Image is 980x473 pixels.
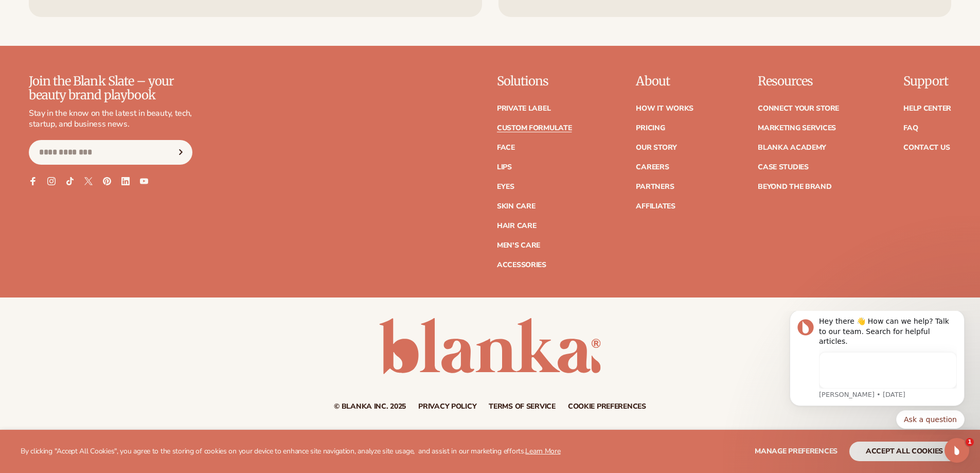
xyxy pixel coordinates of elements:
[497,203,535,210] a: Skin Care
[903,75,951,88] p: Support
[945,438,969,463] iframe: Intercom live chat
[758,125,836,132] a: Marketing services
[636,125,665,132] a: Pricing
[497,183,514,190] a: Eyes
[169,140,192,165] button: Subscribe
[903,144,950,151] a: Contact Us
[45,6,183,36] div: Hey there 👋 How can we help? Talk to our team. Search for helpful articles.
[758,144,826,151] a: Blanka Academy
[21,447,561,456] p: By clicking "Accept All Cookies", you agree to the storing of cookies on your device to enhance s...
[849,442,959,461] button: accept all cookies
[122,99,190,118] button: Quick reply: Ask a question
[636,183,674,190] a: Partners
[755,442,838,461] button: Manage preferences
[489,403,556,410] a: Terms of service
[497,261,546,269] a: Accessories
[15,99,190,118] div: Quick reply options
[334,401,406,411] small: © Blanka Inc. 2025
[45,6,183,78] div: Message content
[758,183,832,190] a: Beyond the brand
[45,79,183,89] p: Message from Lee, sent 1d ago
[525,446,560,456] a: Learn More
[758,105,839,112] a: Connect your store
[497,125,572,132] a: Custom formulate
[758,164,809,171] a: Case Studies
[636,105,693,112] a: How It Works
[636,75,693,88] p: About
[758,75,839,88] p: Resources
[23,8,40,25] img: Profile image for Lee
[636,203,675,210] a: Affiliates
[29,75,192,102] p: Join the Blank Slate – your beauty brand playbook
[755,446,838,456] span: Manage preferences
[497,242,540,249] a: Men's Care
[497,222,536,230] a: Hair Care
[568,403,646,410] a: Cookie preferences
[497,144,515,151] a: Face
[774,311,980,435] iframe: Intercom notifications message
[903,125,918,132] a: FAQ
[966,438,974,446] span: 1
[418,403,476,410] a: Privacy policy
[636,164,669,171] a: Careers
[497,105,550,112] a: Private label
[903,105,951,112] a: Help Center
[497,75,572,88] p: Solutions
[29,108,192,130] p: Stay in the know on the latest in beauty, tech, startup, and business news.
[636,144,676,151] a: Our Story
[497,164,512,171] a: Lips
